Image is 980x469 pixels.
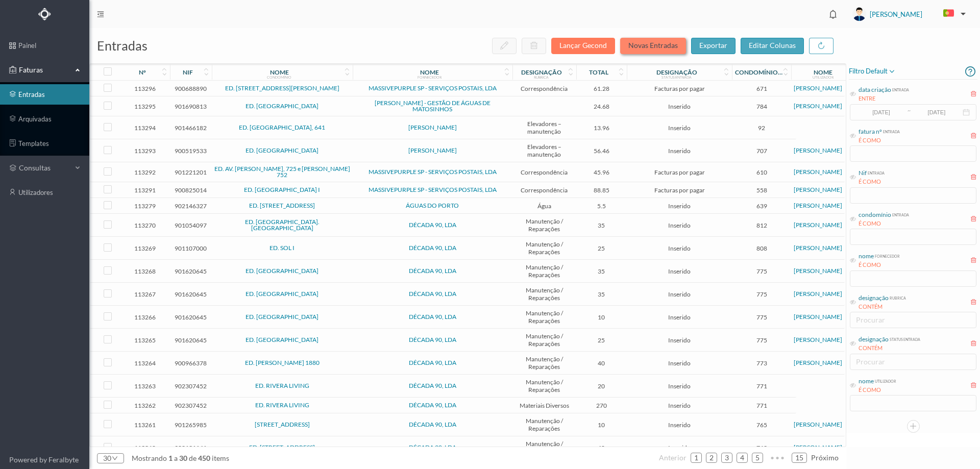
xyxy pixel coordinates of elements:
[620,41,691,50] span: Novas Entradas
[859,335,889,344] div: designação
[859,94,909,103] div: ENTRE
[409,401,456,409] a: DÉCADA 90, LDA
[859,377,874,386] div: nome
[409,221,456,229] a: DÉCADA 90, LDA
[244,186,320,193] a: ED. [GEOGRAPHIC_DATA] I
[515,168,574,176] span: Correspondência
[246,290,318,298] a: ED. [GEOGRAPHIC_DATA]
[811,453,839,462] span: próximo
[409,313,456,320] a: DÉCADA 90, LDA
[629,444,729,452] span: Inserido
[173,421,209,429] span: 901265985
[19,163,70,173] span: consultas
[551,38,615,54] button: Lançar Gecond
[889,293,906,301] div: rubrica
[515,378,574,393] span: Manutenção / Reparações
[826,8,840,21] i: icon: bell
[859,127,882,136] div: fatura nº
[859,303,906,311] div: CONTÉM
[369,84,497,92] a: MASSIVEPURPLE SP - SERVIÇOS POSTAIS, LDA
[814,68,832,76] div: nome
[794,186,842,193] a: [PERSON_NAME]
[859,293,889,303] div: designação
[409,290,456,298] a: DÉCADA 90, LDA
[579,290,625,298] span: 35
[173,221,209,229] span: 901054097
[173,290,209,298] span: 901620645
[418,75,442,79] div: fornecedor
[173,402,209,409] span: 902307452
[859,136,900,145] div: É COMO
[225,84,339,92] a: ED. [STREET_ADDRESS][PERSON_NAME]
[794,84,842,92] a: [PERSON_NAME]
[859,85,891,94] div: data criação
[579,313,625,321] span: 10
[189,454,197,462] span: de
[629,313,729,321] span: Inserido
[579,244,625,252] span: 25
[369,168,497,176] a: MASSIVEPURPLE SP - SERVIÇOS POSTAIS, LDA
[794,290,842,298] a: [PERSON_NAME]
[579,103,625,110] span: 24.68
[173,313,209,321] span: 901620645
[267,75,291,79] div: condomínio
[534,75,549,79] div: rubrica
[521,68,562,76] div: designação
[245,218,320,232] a: ED. [GEOGRAPHIC_DATA]. [GEOGRAPHIC_DATA]
[734,124,789,132] span: 92
[173,202,209,210] span: 902146327
[579,85,625,92] span: 61.28
[183,68,193,76] div: nif
[122,168,167,176] span: 113292
[734,244,789,252] span: 808
[734,267,789,275] span: 775
[579,147,625,155] span: 56.46
[722,450,732,465] a: 3
[794,202,842,209] a: [PERSON_NAME]
[734,221,789,229] span: 812
[794,221,842,229] a: [PERSON_NAME]
[734,444,789,452] span: 763
[706,450,717,465] a: 2
[734,382,789,390] span: 771
[965,63,975,79] i: icon: question-circle-o
[882,127,900,135] div: entrada
[409,244,456,252] a: DÉCADA 90, LDA
[794,146,842,154] a: [PERSON_NAME]
[255,382,309,389] a: ED. RIVERA LIVING
[420,68,439,76] div: nome
[249,202,315,209] a: ED. [STREET_ADDRESS]
[849,65,896,78] span: filtro default
[721,453,732,463] li: 3
[659,453,687,462] span: anterior
[579,221,625,229] span: 35
[741,38,804,54] button: editar colunas
[122,290,167,298] span: 113267
[579,336,625,344] span: 25
[122,359,167,367] span: 113264
[734,313,789,321] span: 775
[737,450,747,465] a: 4
[369,186,497,193] a: MASSIVEPURPLE SP - SERVIÇOS POSTAIS, LDA
[406,202,459,209] a: ÁGUAS DO PORTO
[174,454,178,462] span: a
[122,444,167,452] span: 113260
[794,359,842,366] a: [PERSON_NAME]
[579,202,625,210] span: 5.5
[579,402,625,409] span: 270
[579,267,625,275] span: 35
[629,221,729,229] span: Inserido
[579,382,625,390] span: 20
[579,168,625,176] span: 45.96
[589,68,608,76] div: total
[629,168,729,176] span: Facturas por pagar
[735,68,782,76] div: condomínio nº
[629,290,729,298] span: Inserido
[515,85,574,92] span: Correspondência
[629,336,729,344] span: Inserido
[794,336,842,343] a: [PERSON_NAME]
[122,421,167,429] span: 113261
[173,85,209,92] span: 900688890
[859,344,920,353] div: CONTÉM
[246,267,318,275] a: ED. [GEOGRAPHIC_DATA]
